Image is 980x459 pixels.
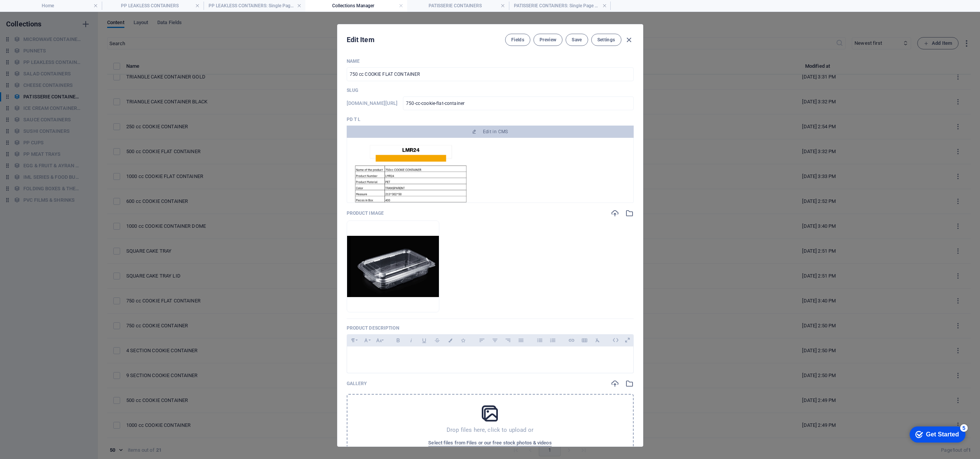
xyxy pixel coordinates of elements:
p: Slug [347,87,634,93]
img: LMR24-veyQ0aUmTjSWiYzyq_Qvfg.webp [347,236,439,297]
button: Insert Link [566,335,578,345]
button: Align Left [476,335,488,345]
span: Fields [511,37,524,43]
p: Name [347,58,634,64]
i: Select from file manager or stock photos [625,379,634,388]
span: Save [572,37,582,43]
p: Gallery [347,381,367,387]
i: Select from file manager or stock photos [625,209,634,217]
p: Product Description [347,325,634,331]
h6: Slug is the URL under which this item can be found, so it must be unique. [347,99,398,108]
button: Insert Table [579,335,591,345]
div: Get Started 5 items remaining, 0% complete [6,4,62,20]
button: Icons [457,335,470,345]
button: Edit in CMS [347,126,634,138]
h4: PP LEAKLESS CONTAINERS [102,2,204,10]
button: Align Justify [515,335,527,345]
button: Preview [533,34,563,46]
h2: Edit Item [347,35,375,44]
button: Font Size [373,335,385,345]
h4: PATISSERIE CONTAINERS: Single Page Layout [509,2,611,10]
button: Align Right [502,335,514,345]
button: Clear Formatting [592,335,604,345]
span: Settings [597,37,615,43]
p: Drop files here, click to upload or [447,426,533,434]
button: Ordered List [547,335,559,345]
span: Preview [540,37,556,43]
button: Underline (Ctrl+U) [418,335,430,345]
button: Paragraph Format [347,335,359,345]
button: Font Family [360,335,372,345]
button: Bold (Ctrl+B) [392,335,404,345]
i: Edit HTML [610,334,621,346]
span: Select files from Files or our free stock photos & videos [428,438,551,448]
p: PD T L [347,116,634,123]
button: Select files from Files or our free stock photos & videos [426,437,553,449]
button: Settings [591,34,621,46]
span: Edit in CMS [483,129,508,135]
button: Colors [444,335,457,345]
button: Unordered List [534,335,546,345]
button: Strikethrough [431,335,444,345]
p: PRODUCT IMAGE [347,210,384,216]
button: Fields [505,34,530,46]
i: Open as overlay [621,334,633,346]
button: Save [566,34,588,46]
h4: Collections Manager [305,2,407,10]
button: Italic (Ctrl+I) [405,335,417,345]
button: Align Center [489,335,501,345]
h4: PATISSERIE CONTAINERS [407,2,509,10]
div: Get Started [23,8,55,15]
h4: PP LEAKLESS CONTAINERS: Single Page Layout [204,2,305,10]
div: 5 [57,2,64,9]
